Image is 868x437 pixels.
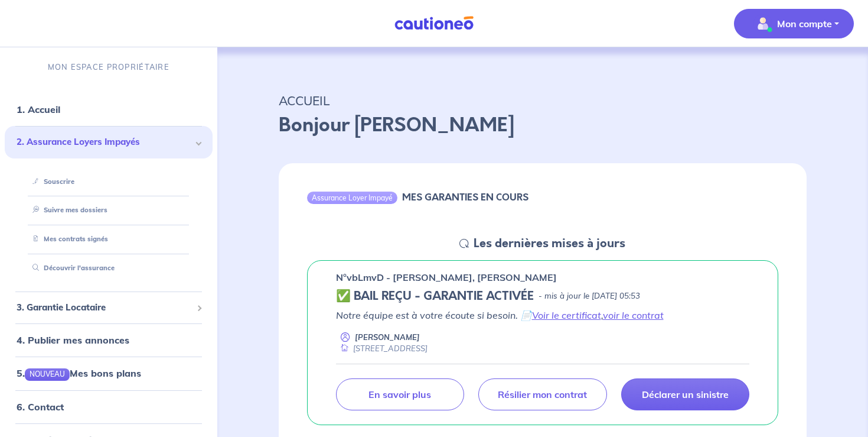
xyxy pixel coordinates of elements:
a: 5.NOUVEAUMes bons plans [17,367,141,379]
a: Mes contrats signés [28,235,108,243]
a: Souscrire [28,177,74,186]
div: [STREET_ADDRESS] [336,343,428,354]
p: Résilier mon contrat [498,389,587,400]
p: - mis à jour le [DATE] 05:53 [539,290,640,302]
a: En savoir plus [336,378,464,410]
a: voir le contrat [603,309,664,321]
img: Cautioneo [390,16,478,31]
div: 5.NOUVEAUMes bons plans [5,361,213,385]
a: Déclarer un sinistre [621,378,749,410]
div: 4. Publier mes annonces [5,328,213,352]
button: illu_account_valid_menu.svgMon compte [734,9,854,38]
p: [PERSON_NAME] [355,332,420,343]
div: 2. Assurance Loyers Impayés [5,126,213,158]
div: 6. Contact [5,395,213,419]
a: Suivre mes dossiers [28,206,107,214]
div: Assurance Loyer Impayé [307,192,397,203]
h5: ✅ BAIL REÇU - GARANTIE ACTIVÉE [336,289,534,303]
div: 1. Accueil [5,98,213,121]
a: 4. Publier mes annonces [17,334,129,346]
span: 2. Assurance Loyers Impayés [17,135,192,149]
span: 3. Garantie Locataire [17,301,192,315]
h5: Les dernières mises à jours [474,237,625,251]
div: Mes contrats signés [19,229,198,249]
img: illu_account_valid_menu.svg [753,14,772,33]
a: 1. Accueil [17,103,60,115]
a: Résilier mon contrat [478,378,606,410]
h6: MES GARANTIES EN COURS [402,192,528,203]
a: 6. Contact [17,401,64,413]
a: Découvrir l'assurance [28,264,115,272]
p: Bonjour [PERSON_NAME] [279,111,807,140]
p: MON ESPACE PROPRIÉTAIRE [48,61,169,73]
a: Voir le certificat [532,309,601,321]
div: Découvrir l'assurance [19,258,198,278]
div: 3. Garantie Locataire [5,296,213,319]
div: Souscrire [19,172,198,192]
p: Mon compte [777,17,832,31]
div: state: CONTRACT-VALIDATED, Context: NEW,MAYBE-CERTIFICATE,RELATIONSHIP,LESSOR-DOCUMENTS [336,289,750,303]
div: Suivre mes dossiers [19,200,198,220]
p: Notre équipe est à votre écoute si besoin. 📄 , [336,308,750,322]
p: ACCUEIL [279,90,807,111]
p: Déclarer un sinistre [642,389,729,400]
p: n°vbLmvD - [PERSON_NAME], [PERSON_NAME] [336,270,557,284]
p: En savoir plus [368,389,431,400]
